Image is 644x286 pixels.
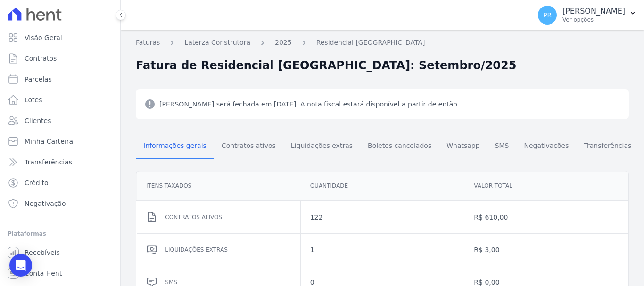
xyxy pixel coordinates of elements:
[4,90,116,109] a: Lotes
[159,98,459,110] span: [PERSON_NAME] será fechada em [DATE]. A nota fiscal estará disponível a partir de então.
[25,269,62,278] span: Conta Hent
[310,245,455,254] dd: 1
[136,38,160,48] a: Faturas
[441,136,485,155] span: Whatsapp
[165,245,290,254] dd: Liquidações extras
[25,95,42,105] span: Lotes
[8,228,113,239] div: Plataformas
[136,38,629,53] nav: Breadcrumb
[4,28,116,47] a: Visão Geral
[489,136,515,155] span: SMS
[310,181,455,190] dd: Quantidade
[25,74,52,84] span: Parcelas
[362,136,437,155] span: Boletos cancelados
[25,178,49,188] span: Crédito
[578,136,637,155] span: Transferências
[146,181,291,190] dd: Itens Taxados
[516,134,576,159] a: Negativações
[25,199,66,208] span: Negativação
[25,54,57,63] span: Contratos
[216,136,281,155] span: Contratos ativos
[25,248,60,257] span: Recebíveis
[487,134,517,159] a: SMS
[4,49,116,68] a: Contratos
[543,12,552,18] span: PR
[25,33,62,42] span: Visão Geral
[474,181,619,190] dd: Valor total
[136,57,516,74] h2: Fatura de Residencial [GEOGRAPHIC_DATA]: Setembro/2025
[316,38,425,48] a: Residencial [GEOGRAPHIC_DATA]
[184,38,250,48] a: Laterza Construtora
[136,134,214,159] a: Informações gerais
[360,134,439,159] a: Boletos cancelados
[9,254,32,277] div: Open Intercom Messenger
[4,153,116,172] a: Transferências
[310,212,455,222] dd: 122
[285,136,358,155] span: Liquidações extras
[4,194,116,213] a: Negativação
[283,134,360,159] a: Liquidações extras
[474,212,619,222] dd: R$ 610,00
[4,70,116,89] a: Parcelas
[25,137,73,146] span: Minha Carteira
[4,264,116,283] a: Conta Hent
[562,7,625,16] p: [PERSON_NAME]
[474,245,619,254] dd: R$ 3,00
[138,136,212,155] span: Informações gerais
[4,173,116,192] a: Crédito
[165,212,290,222] dd: Contratos ativos
[562,16,625,24] p: Ver opções
[25,116,51,125] span: Clientes
[4,111,116,130] a: Clientes
[530,2,644,28] button: PR [PERSON_NAME] Ver opções
[576,134,639,159] a: Transferências
[275,38,292,48] a: 2025
[4,132,116,151] a: Minha Carteira
[518,136,574,155] span: Negativações
[214,134,283,159] a: Contratos ativos
[439,134,487,159] a: Whatsapp
[4,243,116,262] a: Recebíveis
[25,157,72,167] span: Transferências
